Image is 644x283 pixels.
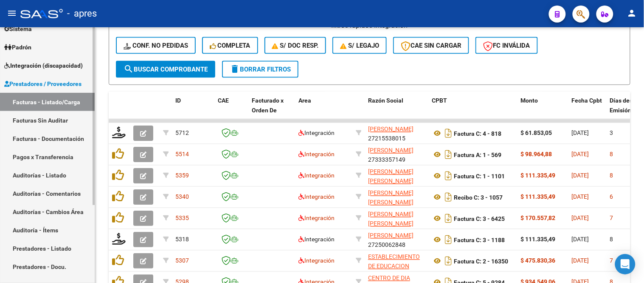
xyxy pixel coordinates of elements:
[175,194,189,200] span: 5340
[610,97,640,114] span: Días desde Emisión
[368,147,413,154] span: [PERSON_NAME]
[572,130,589,137] span: [DATE]
[443,254,454,268] i: Descargar documento
[610,194,613,200] span: 6
[432,97,447,104] span: CPBT
[368,189,425,206] div: 27236823135
[332,37,387,54] button: S/ legajo
[368,231,425,249] div: 27250062848
[248,92,295,129] datatable-header-cell: Facturado x Orden De
[4,43,31,52] span: Padrón
[230,64,240,74] mat-icon: delete
[368,169,413,185] span: [PERSON_NAME] [PERSON_NAME]
[175,172,189,179] span: 5359
[295,92,352,129] datatable-header-cell: Area
[116,37,196,54] button: Conf. no pedidas
[454,152,501,158] strong: Factura A: 1 - 569
[175,97,181,104] span: ID
[368,167,425,185] div: 27279509728
[340,42,379,49] span: S/ legajo
[443,148,454,162] i: Descargar documento
[124,64,134,74] mat-icon: search
[454,237,505,243] strong: Factura C: 3 - 1188
[572,215,589,222] span: [DATE]
[7,8,17,18] mat-icon: menu
[368,210,425,228] div: 20321252037
[368,126,413,133] span: [PERSON_NAME]
[368,97,403,104] span: Razón Social
[454,173,505,180] strong: Factura C: 1 - 1101
[454,194,503,201] strong: Recibo C: 3 - 1057
[175,130,189,137] span: 5712
[521,194,556,200] strong: $ 111.335,49
[615,254,636,274] div: Open Intercom Messenger
[443,233,454,247] i: Descargar documento
[4,79,82,89] span: Prestadores / Proveedores
[610,257,613,264] span: 7
[454,215,505,222] strong: Factura C: 3 - 6425
[368,252,425,270] div: 30657156406
[610,236,613,243] span: 8
[298,215,335,222] span: Integración
[175,215,189,222] span: 5335
[443,212,454,226] i: Descargar documento
[175,257,189,264] span: 5307
[210,42,250,49] span: Completa
[428,92,517,129] datatable-header-cell: CPBT
[298,172,335,179] span: Integración
[572,97,602,104] span: Fecha Cpbt
[572,151,589,158] span: [DATE]
[175,151,189,158] span: 5514
[252,97,284,114] span: Facturado x Orden De
[218,97,229,104] span: CAE
[368,211,413,228] span: [PERSON_NAME] [PERSON_NAME]
[298,97,311,104] span: Area
[368,125,425,143] div: 27215538015
[124,42,188,49] span: Conf. no pedidas
[4,24,32,34] span: Sistema
[610,130,613,137] span: 3
[4,61,83,70] span: Integración (discapacidad)
[116,61,215,78] button: Buscar Comprobante
[401,42,461,49] span: CAE SIN CARGAR
[175,236,189,243] span: 5318
[443,169,454,183] i: Descargar documento
[475,37,538,54] button: FC Inválida
[521,257,556,264] strong: $ 475.830,36
[572,257,589,264] span: [DATE]
[298,194,335,200] span: Integración
[443,127,454,140] i: Descargar documento
[454,130,501,137] strong: Factura C: 4 - 818
[521,97,538,104] span: Monto
[298,151,335,158] span: Integración
[298,236,335,243] span: Integración
[627,8,637,18] mat-icon: person
[298,257,335,264] span: Integración
[521,236,556,243] strong: $ 111.335,49
[572,194,589,200] span: [DATE]
[521,172,556,179] strong: $ 111.335,49
[264,37,326,54] button: S/ Doc Resp.
[610,151,613,158] span: 8
[368,232,413,239] span: [PERSON_NAME]
[610,215,613,222] span: 7
[202,37,258,54] button: Completa
[572,236,589,243] span: [DATE]
[368,146,425,164] div: 27333357149
[368,190,413,206] span: [PERSON_NAME] [PERSON_NAME]
[443,191,454,204] i: Descargar documento
[298,130,335,137] span: Integración
[272,42,319,49] span: S/ Doc Resp.
[172,92,214,129] datatable-header-cell: ID
[67,4,97,23] span: - apres
[610,172,613,179] span: 8
[483,42,530,49] span: FC Inválida
[521,151,552,158] strong: $ 98.964,88
[214,92,248,129] datatable-header-cell: CAE
[517,92,568,129] datatable-header-cell: Monto
[230,66,291,73] span: Borrar Filtros
[521,215,556,222] strong: $ 170.557,82
[124,66,208,73] span: Buscar Comprobante
[393,37,469,54] button: CAE SIN CARGAR
[568,92,607,129] datatable-header-cell: Fecha Cpbt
